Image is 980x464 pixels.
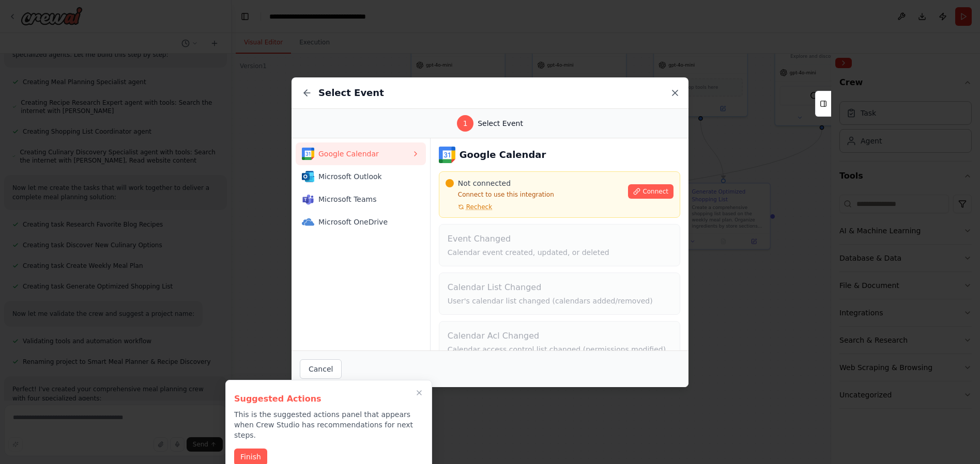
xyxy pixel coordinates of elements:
span: Select Event [478,118,523,129]
span: Microsoft OneDrive [318,217,411,227]
span: Not connected [458,178,511,188]
div: 1 [457,115,473,132]
img: Microsoft Teams [302,193,314,205]
h4: Event Changed [448,233,671,245]
img: Google Calendar [439,147,455,163]
button: Close walkthrough [413,387,425,399]
h2: Select Event [318,86,384,100]
h4: Calendar List Changed [448,281,671,294]
button: Connect [628,184,673,199]
button: Cancel [300,359,342,379]
img: Microsoft Outlook [302,170,314,183]
span: Microsoft Teams [318,194,411,204]
button: Microsoft OutlookMicrosoft Outlook [296,165,426,188]
h4: Calendar Acl Changed [448,330,671,342]
span: Google Calendar [318,149,411,159]
p: Calendar access control list changed (permissions modified) [448,344,671,355]
p: User's calendar list changed (calendars added/removed) [448,296,671,306]
button: Microsoft TeamsMicrosoft Teams [296,188,426,211]
img: Google Calendar [302,148,314,160]
button: Recheck [446,203,492,211]
span: Microsoft Outlook [318,171,411,182]
img: Microsoft OneDrive [302,216,314,228]
h3: Google Calendar [460,148,546,162]
span: Connect [642,187,668,196]
button: Google CalendarGoogle Calendar [296,142,426,165]
button: Calendar List ChangedUser's calendar list changed (calendars added/removed) [439,273,680,315]
p: Connect to use this integration [446,190,622,199]
button: Event ChangedCalendar event created, updated, or deleted [439,224,680,266]
p: Calendar event created, updated, or deleted [448,247,671,258]
button: Microsoft OneDriveMicrosoft OneDrive [296,211,426,233]
h3: Suggested Actions [234,393,423,405]
span: Recheck [466,203,492,211]
button: Calendar Acl ChangedCalendar access control list changed (permissions modified) [439,321,680,363]
p: This is the suggested actions panel that appears when Crew Studio has recommendations for next st... [234,409,423,440]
